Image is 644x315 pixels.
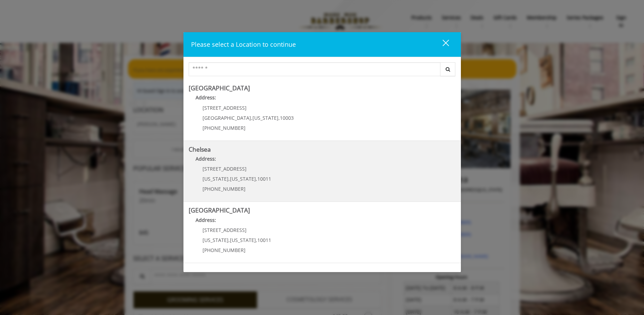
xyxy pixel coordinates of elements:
[189,206,250,214] b: [GEOGRAPHIC_DATA]
[189,267,210,276] b: Flatiron
[203,165,247,172] span: [STREET_ADDRESS]
[444,67,452,72] i: Search button
[257,175,271,182] span: 10011
[257,237,271,243] span: 10011
[203,237,229,243] span: [US_STATE]
[203,115,251,121] span: [GEOGRAPHIC_DATA]
[189,62,456,80] div: Center Select
[435,39,448,49] div: close dialog
[203,125,246,131] span: [PHONE_NUMBER]
[189,84,250,92] b: [GEOGRAPHIC_DATA]
[230,175,256,182] span: [US_STATE]
[203,175,229,182] span: [US_STATE]
[430,37,453,52] button: close dialog
[189,145,211,153] b: Chelsea
[189,62,440,76] input: Search Center
[203,105,247,111] span: [STREET_ADDRESS]
[203,227,247,233] span: [STREET_ADDRESS]
[251,115,252,121] span: ,
[280,115,294,121] span: 10003
[256,175,257,182] span: ,
[196,217,216,223] b: Address:
[191,40,296,48] span: Please select a Location to continue
[196,94,216,101] b: Address:
[256,237,257,243] span: ,
[203,247,246,253] span: [PHONE_NUMBER]
[230,237,256,243] span: [US_STATE]
[252,115,278,121] span: [US_STATE]
[229,237,230,243] span: ,
[196,155,216,162] b: Address:
[278,115,280,121] span: ,
[203,186,246,192] span: [PHONE_NUMBER]
[229,175,230,182] span: ,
